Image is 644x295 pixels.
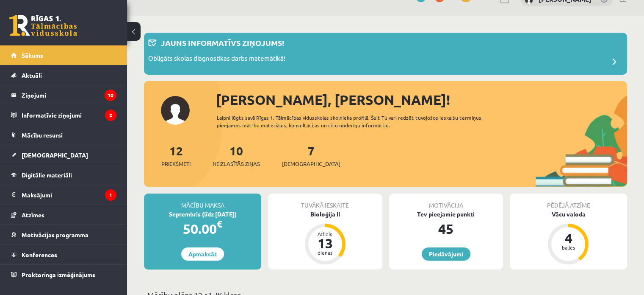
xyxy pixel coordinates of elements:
[11,125,116,145] a: Mācību resursi
[148,37,623,70] a: Jauns informatīvs ziņojums! Obligāts skolas diagnostikas darbs matemātikā!
[144,194,261,210] div: Mācību maksa
[144,219,261,239] div: 50.00
[9,15,77,36] a: Rīgas 1. Tālmācības vidusskola
[389,194,503,210] div: Motivācija
[268,194,382,210] div: Tuvākā ieskaite
[22,271,95,278] span: Proktoringa izmēģinājums
[161,143,191,168] a: 12Priekšmeti
[11,165,116,185] a: Digitālie materiāli
[312,250,338,255] div: dienas
[22,251,57,258] span: Konferences
[22,51,43,59] span: Sākums
[105,90,116,101] i: 10
[217,114,507,129] div: Laipni lūgts savā Rīgas 1. Tālmācības vidusskolas skolnieka profilā. Šeit Tu vari redzēt tuvojošo...
[282,160,340,168] span: [DEMOGRAPHIC_DATA]
[148,53,285,65] p: Obligāts skolas diagnostikas darbs matemātikā!
[11,45,116,65] a: Sākums
[312,231,338,236] div: Atlicis
[22,151,88,159] span: [DEMOGRAPHIC_DATA]
[22,211,44,219] span: Atzīmes
[22,71,42,79] span: Aktuāli
[510,210,627,266] a: Vācu valoda 4 balles
[389,219,503,239] div: 45
[389,210,503,219] div: Tev pieejamie punkti
[22,131,63,139] span: Mācību resursi
[144,210,261,219] div: Septembris (līdz [DATE])
[510,210,627,219] div: Vācu valoda
[556,245,581,250] div: balles
[11,65,116,85] a: Aktuāli
[510,194,627,210] div: Pēdējā atzīme
[11,105,116,125] a: Informatīvie ziņojumi2
[11,145,116,165] a: [DEMOGRAPHIC_DATA]
[11,205,116,225] a: Atzīmes
[22,171,72,179] span: Digitālie materiāli
[181,247,224,261] a: Apmaksāt
[105,110,116,121] i: 2
[22,185,116,205] legend: Maksājumi
[11,185,116,205] a: Maksājumi1
[105,189,116,201] i: 1
[11,245,116,264] a: Konferences
[217,218,222,230] span: €
[213,160,260,168] span: Neizlasītās ziņas
[22,105,116,125] legend: Informatīvie ziņojumi
[161,160,191,168] span: Priekšmeti
[422,247,470,261] a: Piedāvājumi
[22,231,88,239] span: Motivācijas programma
[213,143,260,168] a: 10Neizlasītās ziņas
[282,143,340,168] a: 7[DEMOGRAPHIC_DATA]
[161,37,284,48] p: Jauns informatīvs ziņojums!
[312,236,338,250] div: 13
[268,210,382,219] div: Bioloģija II
[11,85,116,105] a: Ziņojumi10
[22,85,116,105] legend: Ziņojumi
[11,225,116,244] a: Motivācijas programma
[11,265,116,284] a: Proktoringa izmēģinājums
[556,231,581,245] div: 4
[216,90,627,110] div: [PERSON_NAME], [PERSON_NAME]!
[268,210,382,266] a: Bioloģija II Atlicis 13 dienas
